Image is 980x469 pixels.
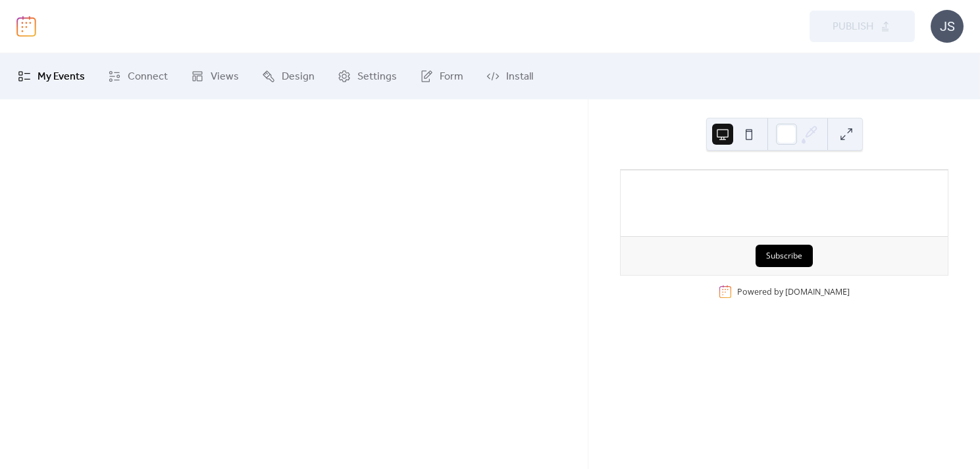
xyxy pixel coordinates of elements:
a: Settings [328,59,407,94]
span: Settings [357,69,397,85]
span: Install [506,69,533,85]
a: Views [181,59,249,94]
span: Views [211,69,239,85]
span: Connect [128,69,168,85]
a: Form [410,59,473,94]
a: Connect [98,59,178,94]
img: logo [16,16,36,37]
a: My Events [8,59,95,94]
div: JS [931,10,964,43]
a: [DOMAIN_NAME] [785,286,850,297]
span: Design [282,69,315,85]
a: Install [477,59,543,94]
div: Powered by [737,286,850,297]
a: Design [252,59,324,94]
span: My Events [38,69,85,85]
button: Subscribe [756,245,813,267]
span: Form [440,69,463,85]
